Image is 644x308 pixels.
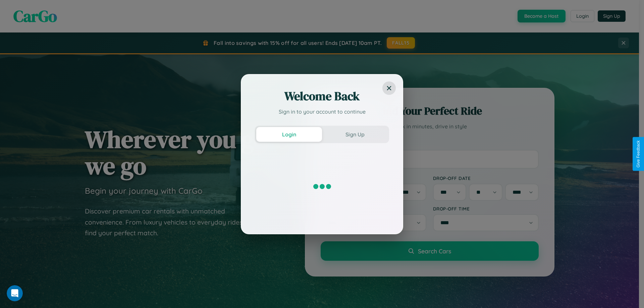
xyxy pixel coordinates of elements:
p: Sign in to your account to continue [255,108,389,116]
button: Login [256,127,322,142]
div: Give Feedback [636,140,641,168]
h2: Welcome Back [255,88,389,104]
button: Sign Up [322,127,388,142]
iframe: Intercom live chat [7,285,23,301]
